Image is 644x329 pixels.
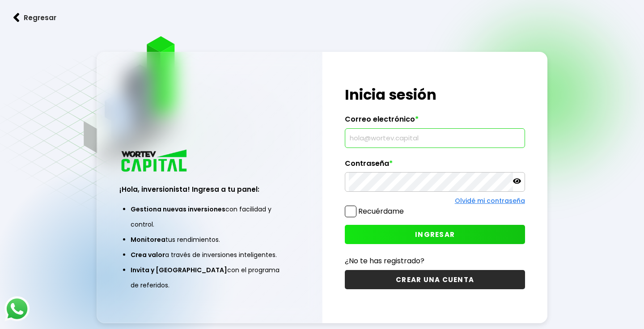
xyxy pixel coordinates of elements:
[131,205,225,214] span: Gestiona nuevas inversiones
[131,262,288,293] li: con el programa de referidos.
[4,296,30,321] img: logos_whatsapp-icon.242b2217.svg
[345,115,525,128] label: Correo electrónico
[345,225,525,244] button: INGRESAR
[349,129,521,148] input: hola@wortev.capital
[131,266,227,274] span: Invita y [GEOGRAPHIC_DATA]
[345,255,525,266] p: ¿No te has registrado?
[13,13,20,22] img: flecha izquierda
[345,255,525,289] a: ¿No te has registrado?CREAR UNA CUENTA
[345,84,525,105] h1: Inicia sesión
[119,148,190,175] img: logo_wortev_capital
[131,247,288,262] li: a través de inversiones inteligentes.
[345,159,525,173] label: Contraseña
[358,206,404,216] label: Recuérdame
[131,202,288,232] li: con facilidad y control.
[415,230,455,239] span: INGRESAR
[131,250,165,259] span: Crea valor
[455,196,525,205] a: Olvidé mi contraseña
[119,184,299,194] h3: ¡Hola, inversionista! Ingresa a tu panel:
[131,235,165,244] span: Monitorea
[345,270,525,289] button: CREAR UNA CUENTA
[131,232,288,247] li: tus rendimientos.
